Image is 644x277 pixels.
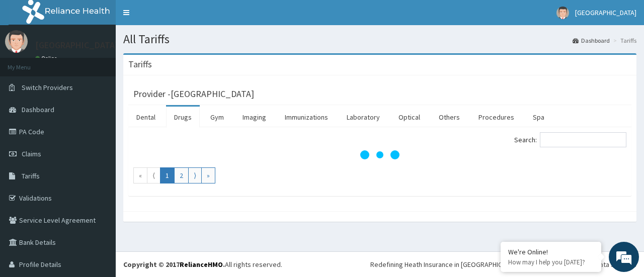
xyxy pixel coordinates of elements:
[202,107,232,128] a: Gym
[508,258,594,266] p: How may I help you today?
[234,107,274,128] a: Imaging
[35,55,59,62] a: Online
[360,135,400,175] svg: audio-loading
[431,107,468,128] a: Others
[123,260,225,269] strong: Copyright © 2017 .
[188,167,202,183] a: Go to next page
[201,167,215,183] a: Go to last page
[508,247,594,256] div: We're Online!
[35,41,118,50] p: [GEOGRAPHIC_DATA]
[470,107,522,128] a: Procedures
[370,259,636,269] div: Redefining Heath Insurance in [GEOGRAPHIC_DATA] using Telemedicine and Data Science!
[116,251,644,277] footer: All rights reserved.
[160,167,175,183] a: Go to page number 1
[556,7,569,19] img: User Image
[514,132,626,147] label: Search:
[22,83,73,92] span: Switch Providers
[22,149,41,158] span: Claims
[123,33,636,46] h1: All Tariffs
[180,260,223,269] a: RelianceHMO
[525,107,552,128] a: Spa
[166,107,200,128] a: Drugs
[339,107,388,128] a: Laboratory
[22,105,54,114] span: Dashboard
[277,107,336,128] a: Immunizations
[5,30,28,53] img: User Image
[611,36,636,45] li: Tariffs
[573,36,610,45] a: Dashboard
[133,167,147,183] a: Go to first page
[540,132,626,147] input: Search:
[128,107,164,128] a: Dental
[174,167,189,183] a: Go to page number 2
[133,89,254,99] h3: Provider - [GEOGRAPHIC_DATA]
[22,171,40,180] span: Tariffs
[575,8,636,17] span: [GEOGRAPHIC_DATA]
[390,107,428,128] a: Optical
[147,167,160,183] a: Go to previous page
[128,60,152,69] h3: Tariffs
